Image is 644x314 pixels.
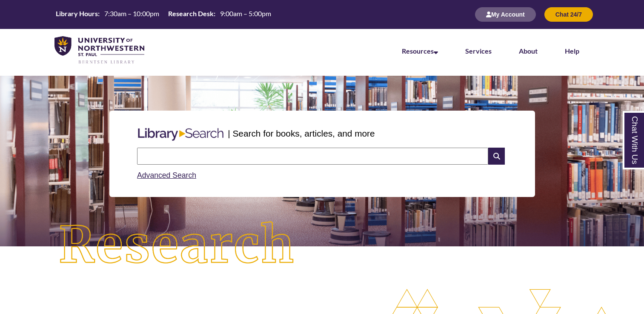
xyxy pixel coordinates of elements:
[137,171,196,180] a: Advanced Search
[565,47,579,55] a: Help
[488,148,504,165] i: Search
[544,7,593,22] button: Chat 24/7
[475,11,536,18] a: My Account
[402,47,438,55] a: Resources
[220,9,271,17] span: 9:00am – 5:00pm
[32,195,322,296] img: Research
[544,11,593,18] a: Chat 24/7
[52,9,275,20] table: Hours Today
[104,9,159,17] span: 7:30am – 10:00pm
[519,47,538,55] a: About
[52,9,275,20] a: Hours Today
[228,127,375,140] p: | Search for books, articles, and more
[54,36,144,65] img: UNWSP Library Logo
[52,9,101,18] th: Library Hours:
[465,47,492,55] a: Services
[134,125,228,144] img: Libary Search
[165,9,217,18] th: Research Desk:
[475,7,536,22] button: My Account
